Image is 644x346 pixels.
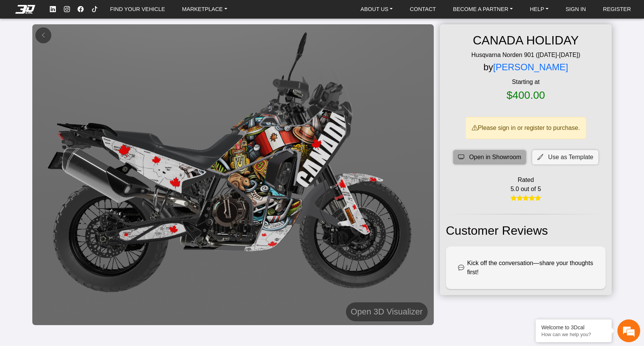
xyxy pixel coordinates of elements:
[465,51,587,60] span: Husqvarna Norden 901 ([DATE]-[DATE])
[469,153,521,162] span: Open in Showroom
[506,87,545,104] h2: $400.00
[467,30,585,51] h2: CANADA HOLIDAY
[450,3,516,15] a: BECOME A PARTNER
[541,324,606,330] div: Welcome to 3Dcal
[125,4,143,22] div: Minimize live chat window
[357,3,396,15] a: ABOUT US
[511,185,541,194] span: 5.0 out of 5
[4,238,51,243] span: Conversation
[351,305,423,319] h5: Open 3D Visualizer
[600,3,634,15] a: REGISTER
[453,150,526,164] button: Open in Showroom
[446,77,606,87] span: Starting at
[51,40,139,50] div: Chat with us now
[518,175,534,185] span: Rated
[98,224,145,248] div: Articles
[51,224,98,248] div: FAQs
[532,150,598,164] button: Use as Template
[563,3,589,15] a: SIGN IN
[407,3,439,15] a: CONTACT
[484,60,568,75] h4: by
[465,117,587,139] div: Please sign in or register to purchase.
[4,198,145,224] textarea: Type your message and hit 'Enter'
[541,332,606,337] p: How can we help you?
[346,302,428,321] button: Open 3D Visualizer
[527,3,552,15] a: HELP
[32,24,434,325] img: CANADA HOLIDAY
[179,3,230,15] a: MARKETPLACE
[446,221,606,241] h2: Customer Reviews
[107,3,168,15] a: FIND YOUR VEHICLE
[467,259,594,277] span: Kick off the conversation—share your thoughts first!
[493,62,568,72] a: [PERSON_NAME]
[8,39,20,51] div: Navigation go back
[44,89,105,161] span: We're online!
[548,153,593,162] span: Use as Template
